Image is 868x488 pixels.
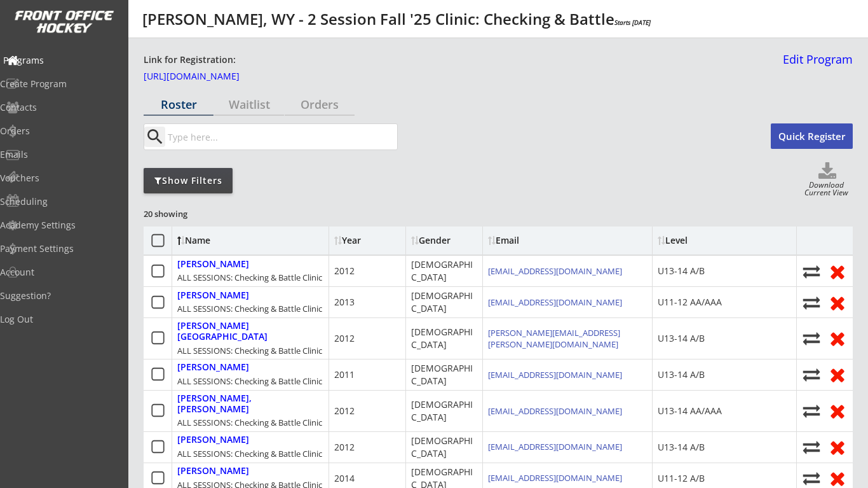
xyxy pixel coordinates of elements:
div: ALL SESSIONS: Checking & Battle Clinic [177,417,322,428]
button: Click to download full roster. Your browser settings may try to block it, check your security set... [802,162,853,181]
div: U13-14 A/B [658,441,705,454]
div: U13-14 A/B [658,332,705,345]
div: [DEMOGRAPHIC_DATA] [411,258,477,283]
div: [DEMOGRAPHIC_DATA] [411,326,477,351]
div: ALL SESSIONS: Checking & Battle Clinic [177,303,322,314]
div: Orders [285,99,355,110]
div: [DEMOGRAPHIC_DATA] [411,435,477,459]
button: Move player [802,402,821,419]
button: Move player [802,263,821,280]
div: Waitlist [214,99,284,110]
div: [DEMOGRAPHIC_DATA] [411,362,477,387]
button: Remove from roster (no refund) [827,401,848,421]
div: [DEMOGRAPHIC_DATA] [411,289,477,314]
div: Link for Registration: [144,53,238,67]
div: ALL SESSIONS: Checking & Battle Clinic [177,375,322,387]
div: Download Current View [800,181,853,199]
button: Move player [802,366,821,383]
button: Move player [802,470,821,487]
div: 2012 [334,332,355,345]
div: ALL SESSIONS: Checking & Battle Clinic [177,345,322,356]
div: 2014 [334,472,355,485]
input: Type here... [165,124,397,150]
a: [EMAIL_ADDRESS][DOMAIN_NAME] [488,472,622,484]
button: search [144,127,165,147]
div: U11-12 AA/AAA [658,296,722,309]
a: [EMAIL_ADDRESS][DOMAIN_NAME] [488,369,622,380]
div: U13-14 AA/AAA [658,405,722,417]
button: Remove from roster (no refund) [827,293,848,312]
div: U13-14 A/B [658,368,705,381]
div: 2012 [334,441,355,454]
button: Remove from roster (no refund) [827,328,848,348]
button: Move player [802,294,821,311]
div: 2011 [334,368,355,381]
button: Remove from roster (no refund) [827,365,848,384]
a: [EMAIL_ADDRESS][DOMAIN_NAME] [488,296,622,308]
div: 2012 [334,265,355,277]
div: U13-14 A/B [658,265,705,277]
div: Level [658,236,772,245]
div: [PERSON_NAME] [177,290,249,301]
a: Edit Program [778,53,853,76]
button: Remove from roster (no refund) [827,437,848,457]
button: Move player [802,438,821,456]
div: Name [177,236,281,245]
div: [PERSON_NAME][GEOGRAPHIC_DATA] [177,321,323,342]
div: [PERSON_NAME] [177,362,249,373]
a: [URL][DOMAIN_NAME] [144,72,271,86]
div: Year [334,236,400,245]
div: Programs [3,56,118,65]
div: [PERSON_NAME] [177,435,249,445]
div: 2013 [334,296,355,309]
div: U11-12 A/B [658,472,705,485]
div: ALL SESSIONS: Checking & Battle Clinic [177,448,322,459]
button: Remove from roster (no refund) [827,261,848,281]
div: [PERSON_NAME] [177,466,249,477]
button: Move player [802,330,821,347]
button: Remove from roster (no refund) [827,468,848,488]
div: Roster [144,99,214,110]
div: ALL SESSIONS: Checking & Battle Clinic [177,272,322,283]
div: [DEMOGRAPHIC_DATA] [411,398,477,423]
a: [EMAIL_ADDRESS][DOMAIN_NAME] [488,405,622,417]
div: 2012 [334,405,355,417]
a: [EMAIL_ADDRESS][DOMAIN_NAME] [488,265,622,277]
img: FOH%20White%20Logo%20Transparent.png [14,10,114,34]
a: [PERSON_NAME][EMAIL_ADDRESS][PERSON_NAME][DOMAIN_NAME] [488,327,620,350]
div: [PERSON_NAME], [PERSON_NAME] [177,393,323,415]
div: Show Filters [144,174,233,187]
div: Gender [411,236,477,245]
button: Quick Register [771,123,853,149]
a: [EMAIL_ADDRESS][DOMAIN_NAME] [488,441,622,452]
em: Starts [DATE] [614,18,651,27]
div: 20 showing [144,208,235,220]
div: Email [488,236,602,245]
div: [PERSON_NAME], WY - 2 Session Fall '25 Clinic: Checking & Battle [142,11,651,27]
div: [PERSON_NAME] [177,259,249,270]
